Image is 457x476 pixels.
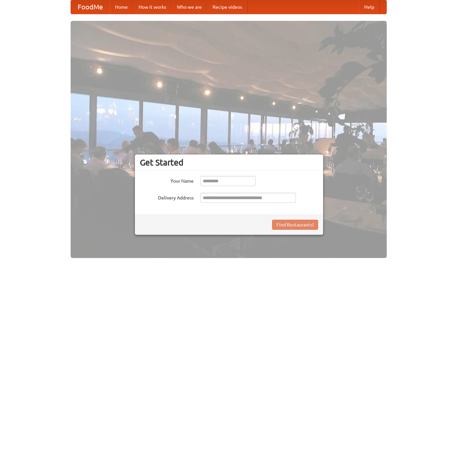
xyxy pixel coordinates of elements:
[140,176,194,184] label: Your Name
[207,0,247,14] a: Recipe videos
[140,157,318,168] h3: Get Started
[272,220,318,230] button: Find Restaurants!
[71,0,110,14] a: FoodMe
[172,0,207,14] a: Who we are
[133,0,172,14] a: How it works
[140,193,194,201] label: Delivery Address
[110,0,133,14] a: Home
[359,0,380,14] a: Help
